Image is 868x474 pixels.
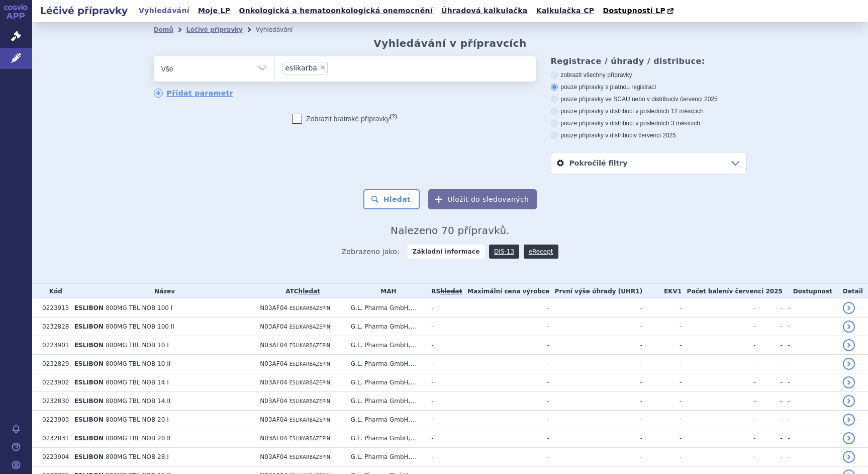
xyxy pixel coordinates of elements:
[320,64,326,70] span: ×
[682,373,755,392] td: -
[783,299,838,318] td: -
[783,373,838,392] td: -
[551,152,746,174] a: Pokročilé filtry
[462,373,550,392] td: -
[390,113,397,120] abbr: (?)
[682,336,755,355] td: -
[600,4,679,18] a: Dostupnosti LP
[756,299,783,318] td: -
[440,288,462,295] del: hledat
[346,355,426,373] td: G.L. Pharma GmbH,...
[260,379,287,386] span: N03AF04
[462,299,550,318] td: -
[331,61,336,74] input: eslikarba
[756,429,783,448] td: -
[426,318,462,336] td: -
[74,379,104,386] span: ESLIBON
[74,323,104,330] span: ESLIBON
[346,336,426,355] td: G.L. Pharma GmbH,...
[783,411,838,429] td: -
[426,355,462,373] td: -
[783,429,838,448] td: -
[549,355,642,373] td: -
[346,429,426,448] td: G.L. Pharma GmbH,...
[426,392,462,411] td: -
[74,398,104,405] span: ESLIBON
[549,411,642,429] td: -
[549,284,642,299] th: První výše úhrady (UHR1)
[549,392,642,411] td: -
[549,336,642,355] td: -
[37,429,69,448] td: 0232831
[154,89,234,98] a: Přidat parametr
[462,284,550,299] th: Maximální cena výrobce
[74,453,104,460] span: ESLIBON
[642,336,682,355] td: -
[783,318,838,336] td: -
[440,288,462,295] a: vyhledávání neobsahuje žádnou platnou referenční skupinu
[843,376,855,388] a: detail
[37,336,69,355] td: 0223901
[106,398,170,405] span: 800MG TBL NOB 14 II
[843,432,855,444] a: detail
[843,358,855,370] a: detail
[346,299,426,318] td: G.L. Pharma GmbH,...
[676,96,718,103] span: v červenci 2025
[549,299,642,318] td: -
[549,318,642,336] td: -
[426,299,462,318] td: -
[682,392,755,411] td: -
[285,64,317,71] span: eslikarba
[783,336,838,355] td: -
[426,429,462,448] td: -
[462,355,550,373] td: -
[260,453,287,460] span: N03AF04
[290,361,330,367] span: ESLIKARBAZEPIN
[682,299,755,318] td: -
[489,245,519,259] a: DIS-13
[843,451,855,463] a: detail
[37,448,69,466] td: 0223904
[37,318,69,336] td: 0232828
[642,373,682,392] td: -
[783,448,838,466] td: -
[682,284,783,299] th: Počet balení
[682,411,755,429] td: -
[603,7,665,15] span: Dostupnosti LP
[642,318,682,336] td: -
[756,336,783,355] td: -
[373,37,527,49] h2: Vyhledávání v přípravcích
[74,416,104,423] span: ESLIBON
[236,4,436,18] a: Onkologická a hematoonkologická onemocnění
[290,380,330,385] span: ESLIKARBAZEPIN
[642,429,682,448] td: -
[843,414,855,426] a: detail
[551,131,747,139] label: pouze přípravky v distribuci
[642,355,682,373] td: -
[551,56,747,66] h3: Registrace / úhrady / distribuce:
[462,392,550,411] td: -
[154,26,173,33] a: Domů
[756,373,783,392] td: -
[346,392,426,411] td: G.L. Pharma GmbH,...
[37,411,69,429] td: 0223903
[426,284,462,299] th: RS
[642,448,682,466] td: -
[642,299,682,318] td: -
[549,429,642,448] td: -
[346,448,426,466] td: G.L. Pharma GmbH,...
[783,284,838,299] th: Dostupnost
[783,392,838,411] td: -
[756,355,783,373] td: -
[551,119,747,127] label: pouze přípravky v distribuci v posledních 3 měsících
[551,83,747,91] label: pouze přípravky s platnou registrací
[106,379,169,386] span: 800MG TBL NOB 14 I
[756,318,783,336] td: -
[533,4,598,18] a: Kalkulačka CP
[37,284,69,299] th: Kód
[524,245,558,259] a: eRecept
[462,336,550,355] td: -
[290,454,330,460] span: ESLIKARBAZEPIN
[290,399,330,404] span: ESLIKARBAZEPIN
[346,284,426,299] th: MAH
